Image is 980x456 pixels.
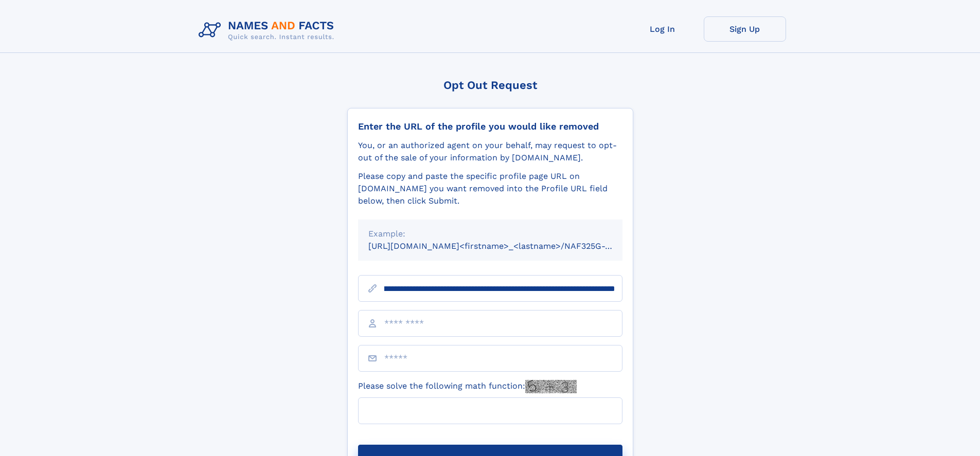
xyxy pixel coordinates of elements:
[194,16,343,44] img: Logo Names and Facts
[358,170,622,207] div: Please copy and paste the specific profile page URL on [DOMAIN_NAME] you want removed into the Pr...
[704,16,786,42] a: Sign Up
[358,380,577,393] label: Please solve the following math function:
[347,79,633,92] div: Opt Out Request
[621,16,704,42] a: Log In
[368,241,642,251] small: [URL][DOMAIN_NAME]<firstname>_<lastname>/NAF325G-xxxxxxxx
[368,228,612,240] div: Example:
[358,121,622,132] div: Enter the URL of the profile you would like removed
[358,139,622,164] div: You, or an authorized agent on your behalf, may request to opt-out of the sale of your informatio...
